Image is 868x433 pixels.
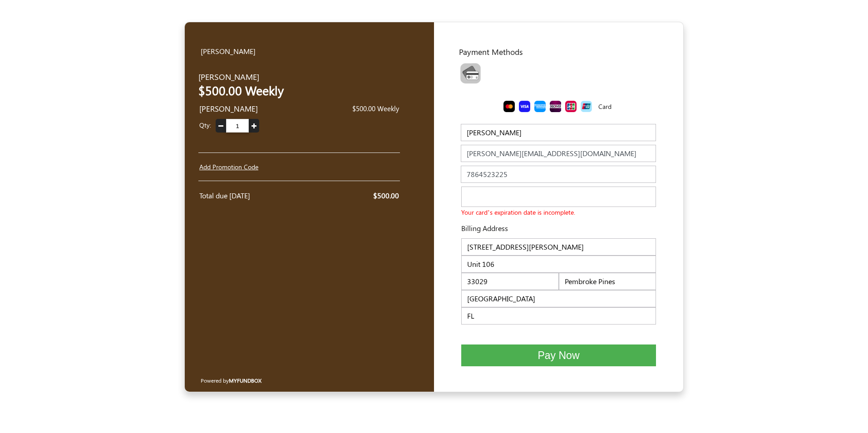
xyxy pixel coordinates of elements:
iframe: Secure card payment input frame [464,187,654,209]
input: E-mail [461,145,656,162]
img: CardCollection7.png [581,101,592,112]
div: Your card’s expiration date is incomplete. [461,207,575,217]
input: Region [461,307,656,325]
h5: Payment Methods [459,47,665,56]
input: Phone [461,166,656,183]
img: CardCollection5.png [550,101,561,112]
div: Total due [DATE] [199,190,293,201]
div: Samuel Guzman [199,103,313,140]
input: Name [461,124,656,141]
button: Pay Now [461,344,656,367]
img: CardCollection6.png [565,101,577,112]
span: Pay Now [538,349,579,361]
div: Samuel Guzman [198,71,312,101]
h6: Billing Address [448,224,508,232]
span: $500.00 Weekly [352,104,399,113]
div: Toolbar with button groups [454,60,665,90]
input: City [559,273,656,290]
h6: [PERSON_NAME] [201,47,351,55]
img: CardCollection4.png [534,101,546,112]
a: Add Promotion Code [199,162,258,171]
input: Postal code [461,273,559,290]
label: Card [598,102,612,111]
span: $500.00 [373,191,399,200]
a: MYFUNDBOX [229,377,261,384]
span: Qty: [199,121,211,129]
input: Country [461,290,656,307]
h2: $500.00 Weekly [198,83,312,98]
div: Powered by [192,369,314,392]
img: CardCollection2.png [503,101,515,112]
input: Address Line 2 [461,256,656,273]
input: Address Line 1 [461,238,656,256]
img: CardCollection3.png [519,101,530,112]
img: CardCollection.png [460,63,481,84]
